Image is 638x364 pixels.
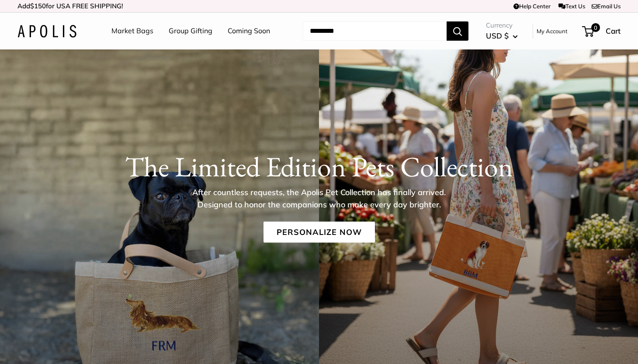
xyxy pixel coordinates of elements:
h1: The Limited Edition Pets Collection [17,150,621,183]
a: 0 Cart [583,24,621,38]
span: USD $ [486,31,509,40]
img: Apolis [17,25,76,38]
a: Help Center [513,3,551,10]
button: Search [447,21,468,41]
a: Coming Soon [228,24,270,38]
p: After countless requests, the Apolis Pet Collection has finally arrived. Designed to honor the co... [177,186,461,211]
span: Cart [606,26,621,35]
input: Search... [303,21,447,41]
a: Market Bags [111,24,153,38]
span: 0 [591,23,600,32]
a: Group Gifting [169,24,212,38]
a: Email Us [592,3,621,10]
button: USD $ [486,29,518,43]
span: $150 [30,2,46,10]
a: Personalize Now [264,222,375,243]
a: My Account [537,26,568,36]
span: Currency [486,19,518,31]
a: Text Us [558,3,585,10]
